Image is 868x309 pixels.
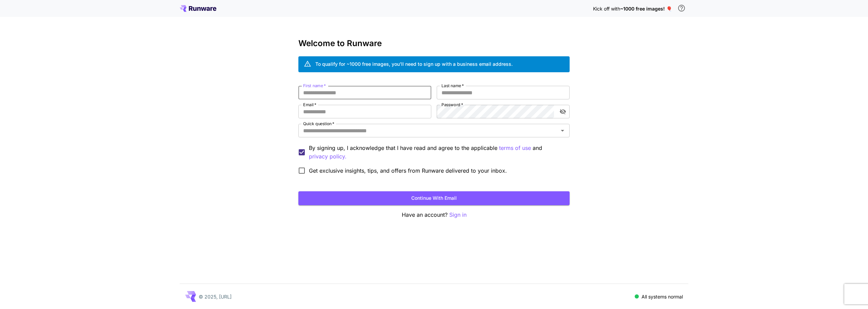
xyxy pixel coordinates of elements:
[298,191,570,205] button: Continue with email
[309,167,507,175] span: Get exclusive insights, tips, and offers from Runware delivered to your inbox.
[620,6,672,12] span: ~1000 free images! 🎈
[675,1,688,15] button: In order to qualify for free credit, you need to sign up with a business email address and click ...
[303,102,316,108] label: Email
[441,83,464,89] label: Last name
[309,152,347,161] button: By signing up, I acknowledge that I have read and agree to the applicable terms of use and
[642,293,683,300] p: All systems normal
[303,121,334,127] label: Quick question
[593,6,620,12] span: Kick off with
[199,293,232,300] p: © 2025, [URL]
[309,144,564,161] p: By signing up, I acknowledge that I have read and agree to the applicable and
[303,83,326,89] label: First name
[298,211,570,219] p: Have an account?
[449,211,467,219] button: Sign in
[499,144,531,152] p: terms of use
[499,144,531,152] button: By signing up, I acknowledge that I have read and agree to the applicable and privacy policy.
[557,105,569,118] button: toggle password visibility
[298,39,570,48] h3: Welcome to Runware
[558,126,567,135] button: Open
[309,152,347,161] p: privacy policy.
[315,60,513,67] div: To qualify for ~1000 free images, you’ll need to sign up with a business email address.
[441,102,463,108] label: Password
